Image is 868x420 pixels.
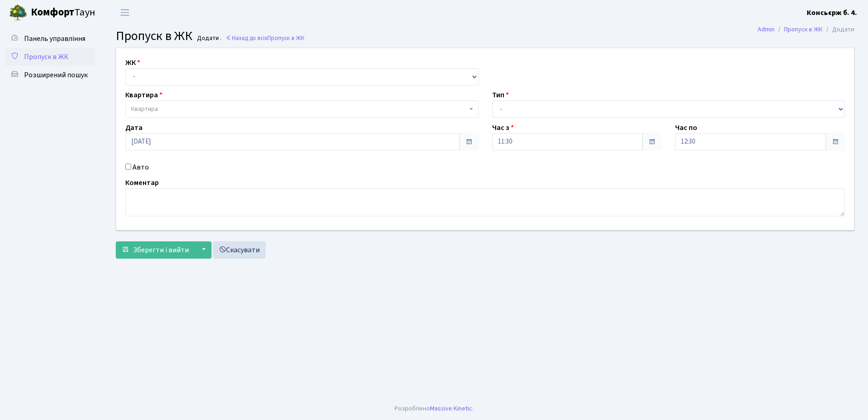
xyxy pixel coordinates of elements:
[675,122,697,133] label: Час по
[125,90,163,100] label: Квартира
[492,122,514,133] label: Час з
[5,66,95,84] a: Розширений пошук
[213,241,266,259] a: Скасувати
[492,90,509,100] label: Тип
[5,30,95,48] a: Панель управління
[116,241,195,259] button: Зберегти і вийти
[395,404,473,414] div: Розроблено .
[9,4,27,22] img: logo.png
[31,5,74,20] b: Комфорт
[116,27,192,45] span: Пропуск в ЖК
[125,57,140,68] label: ЖК
[758,25,774,34] a: Admin
[131,105,158,114] span: Квартира
[125,122,143,133] label: Дата
[807,7,857,18] a: Консьєрж б. 4.
[5,48,95,66] a: Пропуск в ЖК
[226,34,305,42] a: Назад до всіхПропуск в ЖК
[24,52,69,62] span: Пропуск в ЖК
[31,5,95,20] span: Таун
[125,177,159,188] label: Коментар
[267,34,305,42] span: Пропуск в ЖК
[133,162,149,173] label: Авто
[744,20,868,39] nav: breadcrumb
[24,34,85,44] span: Панель управління
[784,25,823,34] a: Пропуск в ЖК
[430,404,472,413] a: Massive Kinetic
[113,5,136,20] button: Переключити навігацію
[133,245,189,255] span: Зберегти і вийти
[24,70,88,80] span: Розширений пошук
[823,25,854,35] li: Додати
[195,35,222,42] small: Додати .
